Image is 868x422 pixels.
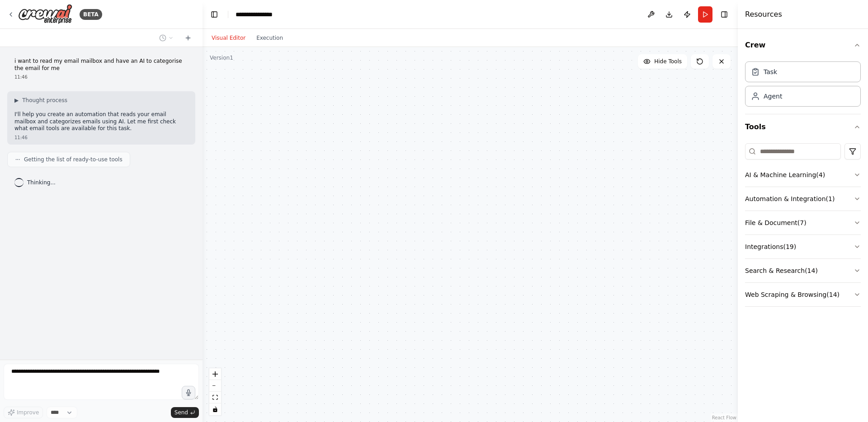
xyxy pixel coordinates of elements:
[745,235,861,258] button: Integrations(19)
[27,179,56,186] span: Thinking...
[718,8,731,21] button: Hide right sidebar
[209,403,221,415] button: toggle interactivity
[209,392,221,403] button: fit view
[638,54,687,69] button: Hide Tools
[182,386,195,399] button: Click to speak your automation idea
[745,58,861,114] div: Crew
[764,67,777,76] div: Task
[209,368,221,380] button: zoom in
[209,368,221,415] div: React Flow controls
[745,283,861,306] button: Web Scraping & Browsing(14)
[14,134,188,141] div: 11:46
[14,97,67,104] button: ▶Thought process
[764,92,782,101] div: Agent
[209,380,221,392] button: zoom out
[251,33,288,43] button: Execution
[206,33,251,43] button: Visual Editor
[175,409,188,416] span: Send
[17,409,39,416] span: Improve
[22,97,67,104] span: Thought process
[745,140,861,314] div: Tools
[745,163,861,187] button: AI & Machine Learning(4)
[745,187,861,211] button: Automation & Integration(1)
[745,259,861,282] button: Search & Research(14)
[745,211,861,234] button: File & Document(7)
[18,4,72,24] img: Logo
[745,33,861,58] button: Crew
[24,156,123,163] span: Getting the list of ready-to-use tools
[236,10,282,19] nav: breadcrumb
[654,58,682,65] span: Hide Tools
[171,407,199,418] button: Send
[712,415,736,420] a: React Flow attribution
[14,74,188,80] div: 11:46
[156,33,177,43] button: Switch to previous chat
[14,97,19,104] span: ▶
[745,9,782,20] h4: Resources
[181,33,195,43] button: Start a new chat
[210,54,233,61] div: Version 1
[745,114,861,140] button: Tools
[4,407,43,418] button: Improve
[208,8,221,21] button: Hide left sidebar
[80,9,102,20] div: BETA
[14,58,188,72] p: i want to read my email mailbox and have an AI to categorise the email for me
[14,111,188,132] p: I'll help you create an automation that reads your email mailbox and categorizes emails using AI....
